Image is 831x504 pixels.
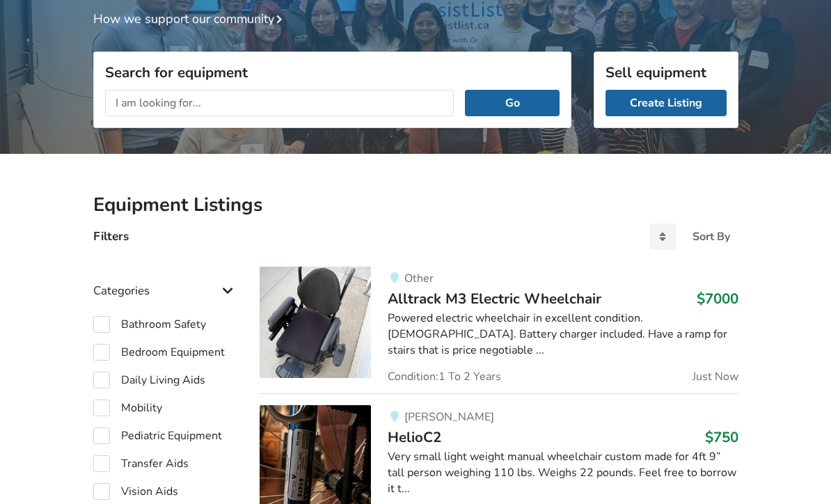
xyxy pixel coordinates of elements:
[606,90,727,116] a: Create Listing
[93,228,129,244] h4: Filters
[93,193,738,217] h2: Equipment Listings
[705,428,738,446] h3: $750
[692,371,738,382] span: Just Now
[93,344,225,361] label: Bedroom Equipment
[388,449,738,497] div: Very small light weight manual wheelchair custom made for 4ft 9” tall person weighing 110 lbs. We...
[260,267,738,393] a: mobility-alltrack m3 electric wheelchair OtherAlltrack M3 Electric Wheelchair$7000Powered electri...
[606,63,727,81] h3: Sell equipment
[692,231,730,242] div: Sort By
[93,483,178,500] label: Vision Aids
[465,90,559,116] button: Go
[93,455,189,472] label: Transfer Aids
[93,255,238,305] div: Categories
[93,316,206,333] label: Bathroom Safety
[388,371,501,382] span: Condition: 1 To 2 Years
[93,427,222,444] label: Pediatric Equipment
[93,372,205,388] label: Daily Living Aids
[388,310,738,359] div: Powered electric wheelchair in excellent condition. [DEMOGRAPHIC_DATA]. Battery charger included....
[93,10,288,27] a: How we support our community
[105,63,560,81] h3: Search for equipment
[388,289,601,308] span: Alltrack M3 Electric Wheelchair
[93,400,162,416] label: Mobility
[404,409,494,425] span: [PERSON_NAME]
[697,290,738,308] h3: $7000
[388,427,441,447] span: HelioC2
[105,90,454,116] input: I am looking for...
[404,271,434,286] span: Other
[260,267,371,378] img: mobility-alltrack m3 electric wheelchair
